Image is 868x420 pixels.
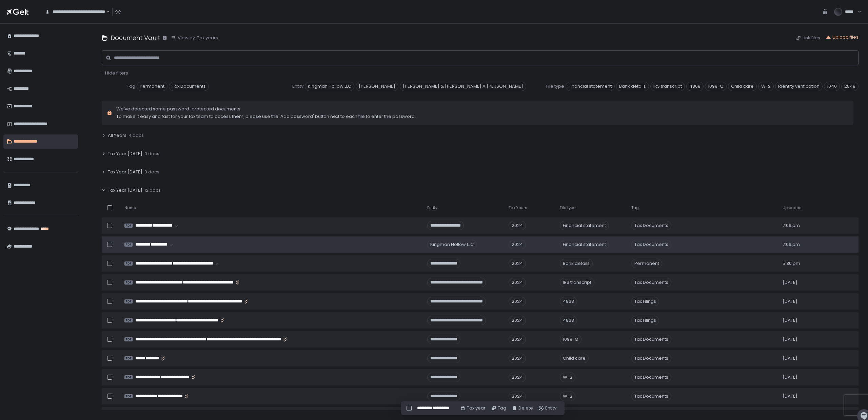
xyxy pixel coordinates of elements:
[705,82,727,91] span: 1099-Q
[116,106,416,112] span: We've detected some password-protected documents.
[783,298,797,304] span: [DATE]
[631,316,659,325] span: Tax Filings
[102,70,128,76] button: - Hide filters
[509,316,526,325] div: 2024
[650,82,685,91] span: IRS transcript
[566,82,615,91] span: Financial statement
[108,151,142,157] span: Tax Year [DATE]
[758,82,774,91] span: W-2
[108,169,142,175] span: Tax Year [DATE]
[509,240,526,249] div: 2024
[144,169,159,175] span: 0 docs
[427,205,437,210] span: Entity
[41,5,110,19] div: Search for option
[111,33,160,42] h1: Document Vault
[144,187,161,193] span: 12 docs
[560,373,575,382] div: W-2
[728,82,757,91] span: Child care
[560,316,577,325] div: 4868
[631,221,671,230] span: Tax Documents
[116,113,416,120] span: To make it easy and fast for your tax team to access them, please use the 'Add password' button n...
[783,317,797,323] span: [DATE]
[631,259,662,268] span: Permanent
[841,82,859,91] span: 2848
[560,278,594,287] div: IRS transcript
[509,335,526,344] div: 2024
[824,82,840,91] span: 1040
[826,34,859,40] button: Upload files
[631,354,671,363] span: Tax Documents
[356,82,398,91] span: [PERSON_NAME]
[144,151,159,157] span: 0 docs
[560,297,577,306] div: 4868
[400,82,526,91] span: [PERSON_NAME] & [PERSON_NAME] A [PERSON_NAME]
[491,405,506,411] button: Tag
[631,297,659,306] span: Tax Filings
[169,82,209,91] span: Tax Documents
[783,260,800,267] span: 5:30 pm
[616,82,649,91] span: Bank details
[108,187,142,193] span: Tax Year [DATE]
[171,35,218,41] button: View by: Tax years
[137,82,167,91] span: Permanent
[783,241,800,248] span: 7:06 pm
[783,393,797,399] span: [DATE]
[509,392,526,401] div: 2024
[460,405,486,411] button: Tax year
[509,259,526,268] div: 2024
[631,392,671,401] span: Tax Documents
[105,8,105,15] input: Search for option
[560,259,593,268] div: Bank details
[631,373,671,382] span: Tax Documents
[124,205,136,210] span: Name
[509,373,526,382] div: 2024
[560,240,609,249] div: Financial statement
[509,205,527,210] span: Tax Years
[783,205,802,210] span: Uploaded
[509,297,526,306] div: 2024
[631,335,671,344] span: Tax Documents
[305,82,354,91] span: Kingman Hollow LLC
[631,278,671,287] span: Tax Documents
[560,221,609,230] div: Financial statement
[129,132,144,139] span: 4 docs
[509,221,526,230] div: 2024
[560,354,589,363] div: Child care
[108,132,126,139] span: All Years
[560,205,575,210] span: File type
[783,223,800,229] span: 7:06 pm
[560,335,581,344] div: 1099-Q
[509,354,526,363] div: 2024
[509,278,526,287] div: 2024
[775,82,823,91] span: Identity verification
[427,240,477,249] div: Kingman Hollow LLC
[546,83,564,89] span: File type
[783,279,797,286] span: [DATE]
[127,83,135,89] span: Tag
[686,82,704,91] span: 4868
[783,355,797,361] span: [DATE]
[512,405,533,411] button: Delete
[631,240,671,249] span: Tax Documents
[783,374,797,380] span: [DATE]
[631,205,639,210] span: Tag
[796,35,820,41] button: Link files
[783,336,797,342] span: [DATE]
[560,392,575,401] div: W-2
[292,83,303,89] span: Entity
[538,405,556,411] button: Entity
